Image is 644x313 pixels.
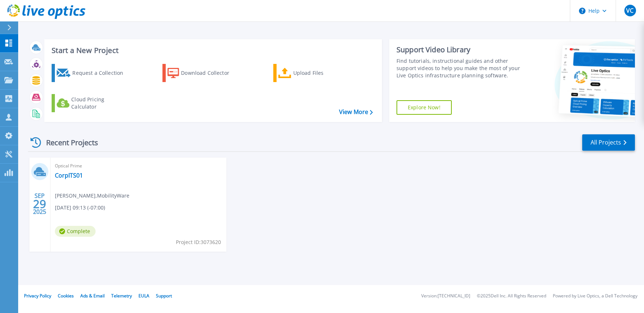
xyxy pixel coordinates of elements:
[52,46,373,54] h3: Start a New Project
[28,134,108,151] div: Recent Projects
[111,293,132,299] a: Telemetry
[397,57,521,79] div: Find tutorials, instructional guides and other support videos to help you make the most of your L...
[553,294,637,298] li: Powered by Live Optics, a Dell Technology
[397,100,452,115] a: Explore Now!
[55,162,222,170] span: Optical Prime
[181,66,239,80] div: Download Collector
[33,201,46,207] span: 29
[162,64,243,82] a: Download Collector
[293,66,351,80] div: Upload Files
[24,293,51,299] a: Privacy Policy
[58,293,74,299] a: Cookies
[138,293,149,299] a: EULA
[55,226,96,237] span: Complete
[71,96,129,110] div: Cloud Pricing Calculator
[52,64,133,82] a: Request a Collection
[55,192,129,200] span: [PERSON_NAME] , MobilityWare
[397,45,521,54] div: Support Video Library
[52,94,133,112] a: Cloud Pricing Calculator
[72,66,130,80] div: Request a Collection
[582,134,635,151] a: All Projects
[55,204,105,212] span: [DATE] 09:13 (-07:00)
[273,64,354,82] a: Upload Files
[55,172,83,179] a: CorpITS01
[626,8,633,13] span: VC
[477,294,546,298] li: © 2025 Dell Inc. All Rights Reserved
[421,294,470,298] li: Version: [TECHNICAL_ID]
[33,191,47,217] div: SEP 2025
[80,293,105,299] a: Ads & Email
[176,238,221,246] span: Project ID: 3073620
[156,293,172,299] a: Support
[339,109,373,115] a: View More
